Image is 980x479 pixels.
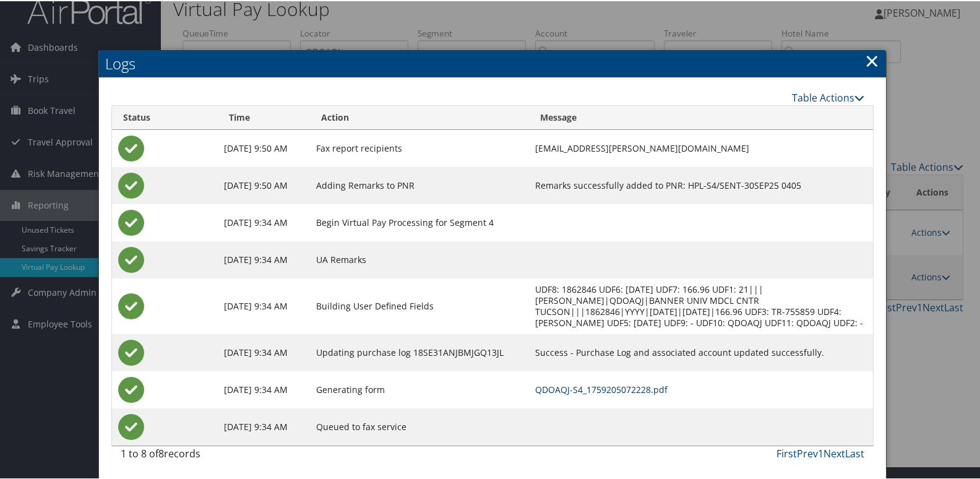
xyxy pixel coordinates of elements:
[310,333,529,370] td: Updating purchase log 18SE31ANJBMJGQ13JL
[792,90,864,103] a: Table Actions
[310,370,529,407] td: Generating form
[310,129,529,166] td: Fax report recipients
[121,445,293,466] div: 1 to 8 of records
[529,129,873,166] td: [EMAIL_ADDRESS][PERSON_NAME][DOMAIN_NAME]
[310,203,529,240] td: Begin Virtual Pay Processing for Segment 4
[845,446,864,459] a: Last
[218,370,310,407] td: [DATE] 9:34 AM
[218,166,310,203] td: [DATE] 9:50 AM
[218,333,310,370] td: [DATE] 9:34 AM
[112,105,217,129] th: Status: activate to sort column ascending
[529,166,873,203] td: Remarks successfully added to PNR: HPL-S4/SENT-30SEP25 0405
[529,333,873,370] td: Success - Purchase Log and associated account updated successfully.
[310,240,529,277] td: UA Remarks
[823,446,845,459] a: Next
[218,129,310,166] td: [DATE] 9:50 AM
[218,105,310,129] th: Time: activate to sort column ascending
[865,47,879,72] a: Close
[535,382,668,394] a: QDOAQJ-S4_1759205072228.pdf
[529,105,873,129] th: Message: activate to sort column ascending
[310,407,529,444] td: Queued to fax service
[218,407,310,444] td: [DATE] 9:34 AM
[310,105,529,129] th: Action: activate to sort column ascending
[818,446,823,459] a: 1
[529,277,873,333] td: UDF8: 1862846 UDF6: [DATE] UDF7: 166.96 UDF1: 21|||[PERSON_NAME]|QDOAQJ|BANNER UNIV MDCL CNTR TUC...
[218,240,310,277] td: [DATE] 9:34 AM
[218,277,310,333] td: [DATE] 9:34 AM
[218,203,310,240] td: [DATE] 9:34 AM
[310,277,529,333] td: Building User Defined Fields
[797,446,818,459] a: Prev
[158,446,164,459] span: 8
[776,446,797,459] a: First
[99,49,886,76] h2: Logs
[310,166,529,203] td: Adding Remarks to PNR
